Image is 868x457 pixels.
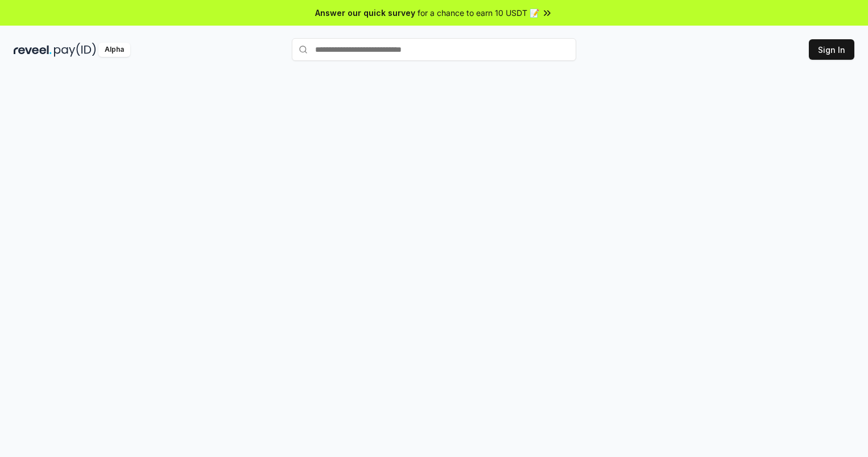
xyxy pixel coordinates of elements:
img: reveel_dark [14,43,52,57]
span: Answer our quick survey [315,7,415,19]
img: pay_id [54,43,96,57]
div: Alpha [98,43,130,57]
span: for a chance to earn 10 USDT 📝 [418,7,539,19]
button: Sign In [809,39,854,60]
